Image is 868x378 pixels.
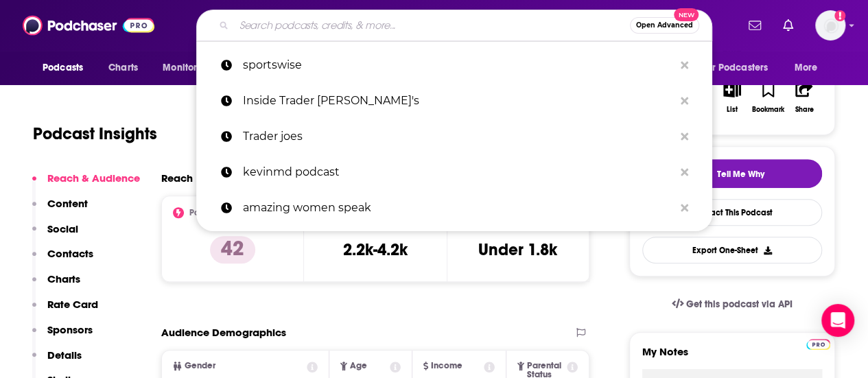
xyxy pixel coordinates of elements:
button: Open AdvancedNew [630,17,699,34]
a: Get this podcast via API [661,287,804,321]
button: Sponsors [32,323,93,349]
div: Share [795,106,813,114]
button: Export One-Sheet [642,237,822,263]
span: More [795,58,818,78]
button: open menu [33,55,101,81]
h2: Audience Demographics [161,326,286,339]
button: open menu [153,55,229,81]
span: For Podcasters [702,58,768,78]
p: Rate Card [47,298,98,311]
span: Logged in as BerkMarc [815,10,845,40]
div: Search podcasts, credits, & more... [196,10,712,41]
span: Open Advanced [636,22,693,29]
a: Contact This Podcast [642,199,822,226]
p: Trader joes [243,119,674,154]
button: Rate Card [32,298,98,323]
p: sportswise [243,47,674,83]
span: Monitoring [163,58,211,78]
a: Charts [99,55,146,81]
button: open menu [693,55,788,81]
button: Show profile menu [815,10,845,40]
button: Reach & Audience [32,172,140,197]
button: Details [32,349,82,374]
div: Open Intercom Messenger [821,304,854,337]
img: User Profile [815,10,845,40]
h1: Podcast Insights [33,123,157,144]
a: Show notifications dropdown [777,14,799,37]
p: amazing women speak [243,190,674,226]
button: Share [786,73,822,122]
span: Charts [108,58,138,78]
div: Bookmark [752,106,784,114]
p: Sponsors [47,323,93,336]
button: open menu [785,55,835,81]
span: Income [431,362,462,370]
p: Reach & Audience [47,172,140,185]
h2: Power Score™ [189,208,243,217]
button: Bookmark [750,73,786,122]
h3: Under 1.8k [478,239,557,260]
a: Pro website [806,337,830,350]
p: Content [47,197,88,210]
p: Details [47,349,82,362]
a: Trader joes [196,119,712,154]
div: List [727,106,738,114]
span: Age [350,362,367,370]
a: amazing women speak [196,190,712,226]
button: List [714,73,750,122]
img: Podchaser Pro [806,339,830,350]
p: Charts [47,272,80,285]
svg: Add a profile image [834,10,845,21]
p: 42 [210,236,255,263]
p: Inside Trader Joe's [243,83,674,119]
span: Tell Me Why [717,169,764,180]
button: Content [32,197,88,222]
span: Get this podcast via API [686,298,793,310]
a: kevinmd podcast [196,154,712,190]
img: Podchaser - Follow, Share and Rate Podcasts [23,12,154,38]
span: Podcasts [43,58,83,78]
input: Search podcasts, credits, & more... [234,14,630,36]
p: kevinmd podcast [243,154,674,190]
p: Social [47,222,78,235]
button: Charts [32,272,80,298]
button: Social [32,222,78,248]
h2: Reach [161,172,193,185]
a: Inside Trader [PERSON_NAME]'s [196,83,712,119]
h3: 2.2k-4.2k [343,239,408,260]
span: New [674,8,699,21]
button: Contacts [32,247,93,272]
label: My Notes [642,345,822,369]
a: Show notifications dropdown [743,14,766,37]
button: tell me why sparkleTell Me Why [642,159,822,188]
span: Gender [185,362,215,370]
p: Contacts [47,247,93,260]
a: sportswise [196,47,712,83]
